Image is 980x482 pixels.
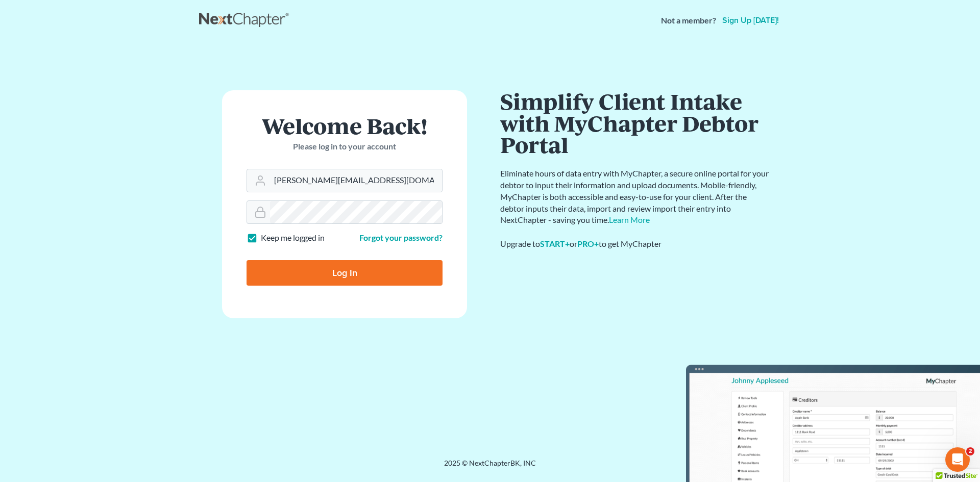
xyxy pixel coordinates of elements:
[577,239,599,248] a: PRO+
[966,447,974,455] span: 2
[500,168,771,226] p: Eliminate hours of data entry with MyChapter, a secure online portal for your debtor to input the...
[261,232,325,244] label: Keep me logged in
[247,115,443,137] h1: Welcome Back!
[270,169,442,192] input: Email Address
[500,238,771,250] div: Upgrade to or to get MyChapter
[500,90,771,156] h1: Simplify Client Intake with MyChapter Debtor Portal
[247,260,443,286] input: Log In
[720,16,781,24] a: Sign up [DATE]!
[609,215,650,224] a: Learn More
[199,458,781,476] div: 2025 © NextChapterBK, INC
[945,447,970,472] iframe: Intercom live chat
[540,239,570,248] a: START+
[661,15,716,27] strong: Not a member?
[247,141,443,153] p: Please log in to your account
[359,233,443,242] a: Forgot your password?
